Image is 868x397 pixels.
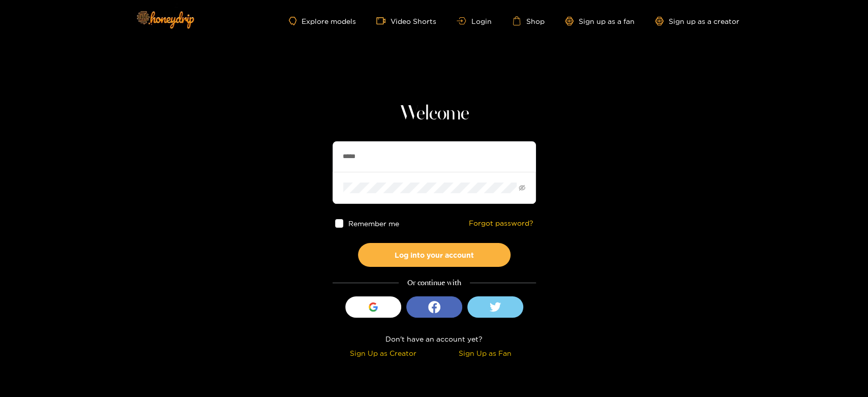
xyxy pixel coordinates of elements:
[469,219,533,228] a: Forgot password?
[512,16,545,25] a: Shop
[376,16,436,25] a: Video Shorts
[655,17,739,25] a: Sign up as a creator
[519,185,525,191] span: eye-invisible
[333,277,536,289] div: Or continue with
[333,333,536,345] div: Don't have an account yet?
[333,102,536,126] h1: Welcome
[457,17,491,25] a: Login
[437,347,533,359] div: Sign Up as Fan
[358,243,511,267] button: Log into your account
[335,347,432,359] div: Sign Up as Creator
[565,17,635,25] a: Sign up as a fan
[348,220,399,227] span: Remember me
[376,16,391,25] span: video-camera
[289,17,356,25] a: Explore models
